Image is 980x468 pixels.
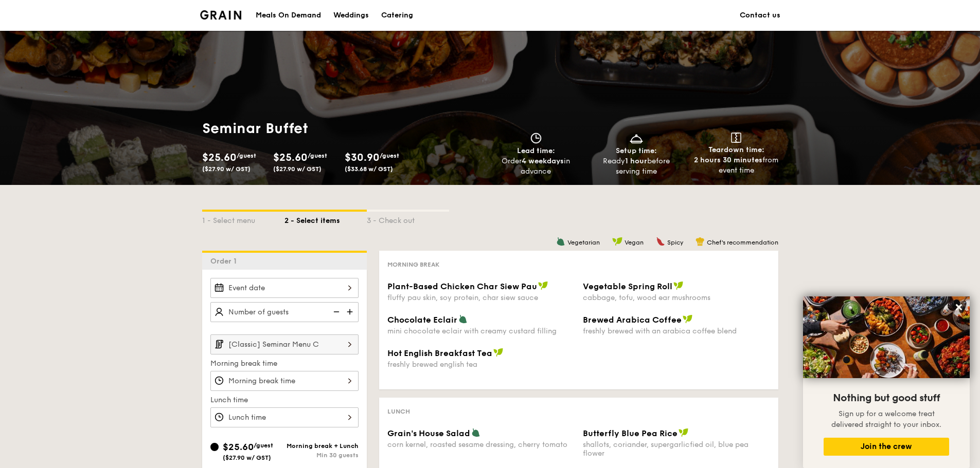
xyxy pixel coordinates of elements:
span: Vegetarian [567,239,600,246]
div: freshly brewed english tea [387,360,575,369]
img: icon-vegetarian.fe4039eb.svg [458,314,468,324]
span: $25.60 [273,152,308,164]
img: icon-vegan.f8ff3823.svg [493,348,504,357]
strong: 4 weekdays [522,157,564,165]
span: Order 1 [210,257,241,266]
button: Join the crew [824,438,949,456]
img: icon-chevron-right.3c0dfbd6.svg [341,334,359,354]
img: icon-vegan.f8ff3823.svg [679,428,689,437]
span: ($33.68 w/ GST) [345,165,393,173]
img: icon-reduce.1d2dbef1.svg [328,302,343,322]
span: Sign up for a welcome treat delivered straight to your inbox. [831,409,941,429]
input: Number of guests [210,302,359,322]
span: Hot English Breakfast Tea [387,348,492,358]
img: icon-vegan.f8ff3823.svg [612,237,622,246]
span: $25.60 [223,441,254,453]
input: Lunch time [210,407,359,427]
div: 1 - Select menu [202,212,284,226]
div: cabbage, tofu, wood ear mushrooms [583,293,770,302]
div: Ready before serving time [590,156,682,177]
span: Plant-Based Chicken Char Siew Pau [387,282,537,291]
input: Morning break time [210,371,359,391]
img: icon-add.58712e84.svg [343,302,359,322]
span: Nothing but good stuff [833,392,940,404]
span: /guest [308,152,327,159]
span: Lunch [387,408,410,415]
div: shallots, coriander, supergarlicfied oil, blue pea flower [583,440,770,458]
img: icon-dish.430c3a2e.svg [629,133,644,144]
label: Morning break time [210,359,359,369]
span: ($27.90 w/ GST) [202,165,251,173]
img: icon-vegan.f8ff3823.svg [683,314,693,324]
span: Teardown time: [708,145,764,154]
strong: 1 hour [625,157,647,165]
img: icon-spicy.37a8142b.svg [656,237,665,246]
span: ($27.90 w/ GST) [223,454,271,461]
div: 3 - Check out [367,212,449,226]
img: icon-chef-hat.a58ddaea.svg [696,237,705,246]
span: Lead time: [517,146,555,155]
img: icon-vegetarian.fe4039eb.svg [471,428,480,437]
button: Close [951,299,967,315]
div: Morning break + Lunch [284,442,359,450]
img: icon-vegetarian.fe4039eb.svg [556,237,565,246]
input: $25.60/guest($27.90 w/ GST)Morning break + LunchMin 30 guests [210,443,219,451]
span: Chocolate Eclair [387,315,457,325]
span: Vegan [625,239,644,246]
input: Event date [210,278,359,298]
span: /guest [254,442,273,449]
div: corn kernel, roasted sesame dressing, cherry tomato [387,440,575,449]
span: $30.90 [345,152,380,164]
span: Chef's recommendation [707,239,778,246]
div: from event time [690,155,782,176]
span: Butterfly Blue Pea Rice [583,428,678,438]
span: Setup time: [616,146,657,155]
div: Order in advance [490,156,582,177]
span: ($27.90 w/ GST) [273,165,322,173]
img: icon-clock.2db775ea.svg [528,133,544,144]
span: Brewed Arabica Coffee [583,315,682,325]
div: mini chocolate eclair with creamy custard filling [387,327,575,335]
img: DSC07876-Edit02-Large.jpeg [803,296,970,378]
label: Lunch time [210,395,359,405]
h1: Seminar Buffet [202,119,408,138]
img: icon-vegan.f8ff3823.svg [538,281,548,290]
span: Spicy [667,239,683,246]
strong: 2 hours 30 minutes [694,156,762,164]
span: $25.60 [202,152,237,164]
div: freshly brewed with an arabica coffee blend [583,327,770,335]
img: Grain [200,10,242,20]
span: /guest [380,152,399,159]
div: 2 - Select items [284,212,367,226]
a: Logotype [200,10,242,20]
span: Morning break [387,261,439,268]
div: fluffy pau skin, soy protein, char siew sauce [387,293,575,302]
div: Min 30 guests [284,452,359,459]
span: Vegetable Spring Roll [583,282,672,291]
img: icon-vegan.f8ff3823.svg [673,281,684,290]
span: Grain's House Salad [387,428,470,438]
span: /guest [237,152,256,159]
img: icon-teardown.65201eee.svg [731,133,741,143]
